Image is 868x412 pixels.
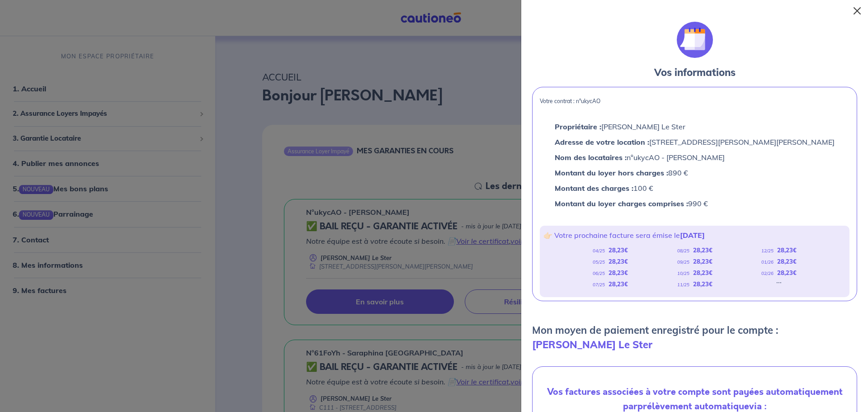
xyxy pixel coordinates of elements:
div: ... [776,279,782,290]
p: n°ukycAO - [PERSON_NAME] [555,152,835,163]
strong: 28,23 € [777,258,797,265]
em: 12/25 [761,248,774,254]
p: Mon moyen de paiement enregistré pour le compte : [532,323,857,352]
strong: 28,23 € [609,246,628,254]
button: Close [850,4,864,18]
strong: Adresse de votre location : [555,137,649,147]
p: Votre contrat : n°ukycAO [540,98,849,104]
strong: Nom des locataires : [555,153,627,162]
strong: 28,23 € [609,280,628,288]
em: 01/26 [761,259,774,265]
strong: Montant du loyer charges comprises : [555,199,688,208]
strong: [DATE] [680,231,705,240]
em: 11/25 [677,282,689,288]
em: 05/25 [593,259,605,265]
em: 02/26 [761,270,774,276]
p: 100 € [555,182,835,194]
em: 10/25 [677,270,689,276]
p: [PERSON_NAME] Le Ster [555,121,835,133]
p: 890 € [555,167,835,179]
em: 08/25 [677,248,689,254]
em: 07/25 [593,282,605,288]
strong: [PERSON_NAME] Le Ster [532,338,652,351]
strong: Montant du loyer hors charges : [555,168,668,177]
strong: Vos informations [654,66,736,79]
strong: 28,23 € [777,246,797,254]
img: illu_calendar.svg [677,22,713,58]
em: 09/25 [677,259,689,265]
em: 04/25 [593,248,605,254]
strong: 28,23 € [777,269,797,276]
em: 06/25 [593,270,605,276]
strong: 28,23 € [693,258,712,265]
p: 990 € [555,198,835,209]
strong: 28,23 € [609,258,628,265]
p: 👉🏻 Votre prochaine facture sera émise le [543,229,846,241]
strong: 28,23 € [693,246,712,254]
strong: 28,23 € [693,269,712,276]
strong: 28,23 € [693,280,712,288]
strong: 28,23 € [609,269,628,276]
strong: Propriétaire : [555,122,601,131]
strong: Montant des charges : [555,184,633,193]
p: [STREET_ADDRESS][PERSON_NAME][PERSON_NAME] [555,136,835,148]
